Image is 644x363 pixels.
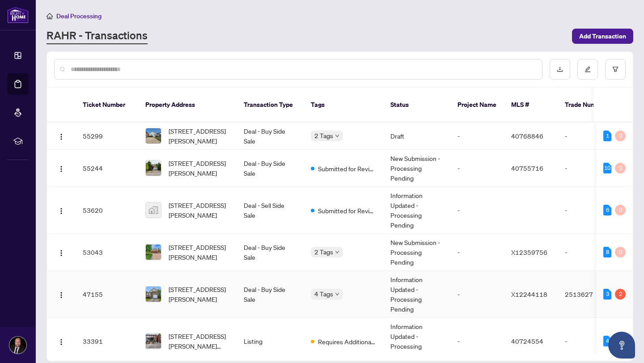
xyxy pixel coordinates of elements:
[76,122,138,150] td: 55299
[146,160,161,176] img: thumbnail-img
[558,122,620,150] td: -
[550,59,570,80] button: download
[76,271,138,318] td: 47155
[603,336,611,346] div: 4
[557,66,563,72] span: download
[314,247,333,257] span: 2 Tags
[558,234,620,271] td: -
[237,150,304,187] td: Deal - Buy Side Sale
[558,150,620,187] td: -
[76,187,138,234] td: 53620
[58,291,65,299] img: Logo
[54,245,68,259] button: Logo
[169,200,229,220] span: [STREET_ADDRESS][PERSON_NAME]
[605,59,626,80] button: filter
[603,131,611,141] div: 1
[54,203,68,217] button: Logo
[504,88,558,122] th: MLS #
[146,203,161,218] img: thumbnail-img
[54,161,68,175] button: Logo
[608,332,635,359] button: Open asap
[169,126,229,146] span: [STREET_ADDRESS][PERSON_NAME]
[335,134,339,138] span: down
[7,7,29,23] img: logo
[318,206,376,215] span: Submitted for Review
[612,66,619,72] span: filter
[56,12,102,20] span: Deal Processing
[58,249,65,257] img: Logo
[558,88,620,122] th: Trade Number
[138,88,237,122] th: Property Address
[511,164,543,172] span: 40755716
[585,66,591,72] span: edit
[603,247,611,257] div: 8
[615,289,626,300] div: 2
[450,88,504,122] th: Project Name
[450,234,504,271] td: -
[237,234,304,271] td: Deal - Buy Side Sale
[603,205,611,215] div: 6
[450,187,504,234] td: -
[314,131,333,141] span: 2 Tags
[54,287,68,301] button: Logo
[47,28,148,44] a: RAHR - Transactions
[450,150,504,187] td: -
[511,248,547,256] span: X12359756
[146,333,161,349] img: thumbnail-img
[9,337,26,354] img: Profile Icon
[511,337,543,345] span: 40724554
[383,271,450,318] td: Information Updated - Processing Pending
[615,131,626,141] div: 0
[511,290,547,298] span: X12244118
[146,128,161,144] img: thumbnail-img
[615,163,626,173] div: 0
[383,88,450,122] th: Status
[511,132,543,140] span: 40768846
[579,29,626,43] span: Add Transaction
[237,122,304,150] td: Deal - Buy Side Sale
[237,271,304,318] td: Deal - Buy Side Sale
[237,88,304,122] th: Transaction Type
[58,338,65,346] img: Logo
[383,234,450,271] td: New Submission - Processing Pending
[58,207,65,215] img: Logo
[450,122,504,150] td: -
[47,13,53,19] span: home
[577,59,598,80] button: edit
[76,150,138,187] td: 55244
[558,271,620,318] td: 2513627
[450,271,504,318] td: -
[383,122,450,150] td: Draft
[58,165,65,173] img: Logo
[335,292,339,296] span: down
[615,247,626,257] div: 0
[335,250,339,254] span: down
[76,88,138,122] th: Ticket Number
[146,245,161,260] img: thumbnail-img
[146,287,161,302] img: thumbnail-img
[169,331,229,351] span: [STREET_ADDRESS][PERSON_NAME][PERSON_NAME]
[318,164,376,173] span: Submitted for Review
[383,187,450,234] td: Information Updated - Processing Pending
[603,163,611,173] div: 10
[314,289,333,299] span: 4 Tags
[169,284,229,304] span: [STREET_ADDRESS][PERSON_NAME]
[169,242,229,262] span: [STREET_ADDRESS][PERSON_NAME]
[169,158,229,178] span: [STREET_ADDRESS][PERSON_NAME]
[76,234,138,271] td: 53043
[304,88,383,122] th: Tags
[54,334,68,348] button: Logo
[383,150,450,187] td: New Submission - Processing Pending
[54,129,68,143] button: Logo
[58,133,65,140] img: Logo
[237,187,304,234] td: Deal - Sell Side Sale
[558,187,620,234] td: -
[603,289,611,300] div: 3
[615,205,626,215] div: 0
[318,337,376,346] span: Requires Additional Docs
[572,29,633,44] button: Add Transaction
